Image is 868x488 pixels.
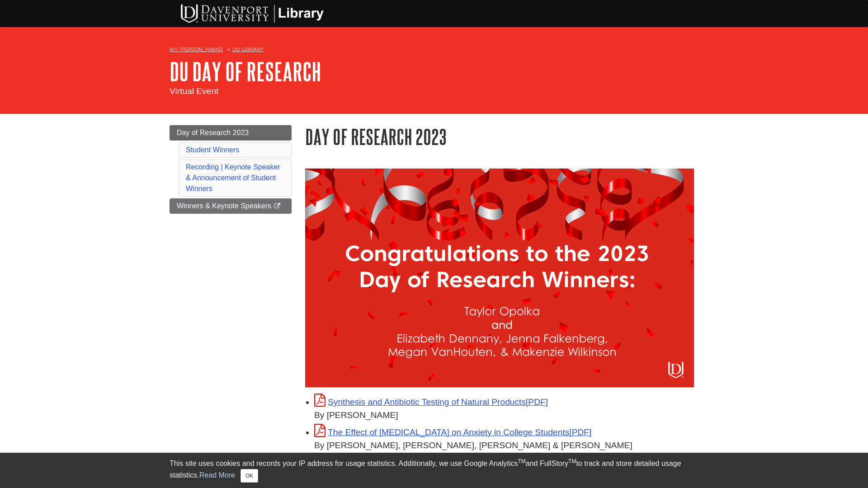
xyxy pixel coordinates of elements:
[177,202,271,210] span: Winners & Keynote Speakers
[241,469,258,483] button: Close
[170,125,292,214] div: Guide Page Menu
[273,203,281,209] i: This link opens in a new window
[177,129,249,136] span: Day of Research 2023
[314,427,591,437] a: Link opens in new window
[165,2,337,24] img: DU Library
[186,146,239,154] a: Student Winners
[568,458,576,465] sup: TM
[199,471,235,479] a: Read More
[170,46,223,53] a: My [PERSON_NAME]
[170,43,698,58] nav: breadcrumb
[170,57,321,85] a: DU Day of Research
[232,46,264,52] a: DU Library
[170,125,292,141] a: Day of Research 2023
[305,169,694,387] img: day of research winners
[314,409,698,422] div: By [PERSON_NAME]
[170,86,218,96] span: Virtual Event
[314,439,698,452] div: By [PERSON_NAME], [PERSON_NAME], [PERSON_NAME] & [PERSON_NAME]
[305,125,698,148] h1: Day of Research 2023
[518,458,525,465] sup: TM
[314,397,548,407] a: Link opens in new window
[186,163,280,192] a: Recording | Keynote Speaker & Announcement of Student Winners
[170,458,698,483] div: This site uses cookies and records your IP address for usage statistics. Additionally, we use Goo...
[170,198,292,214] a: Winners & Keynote Speakers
